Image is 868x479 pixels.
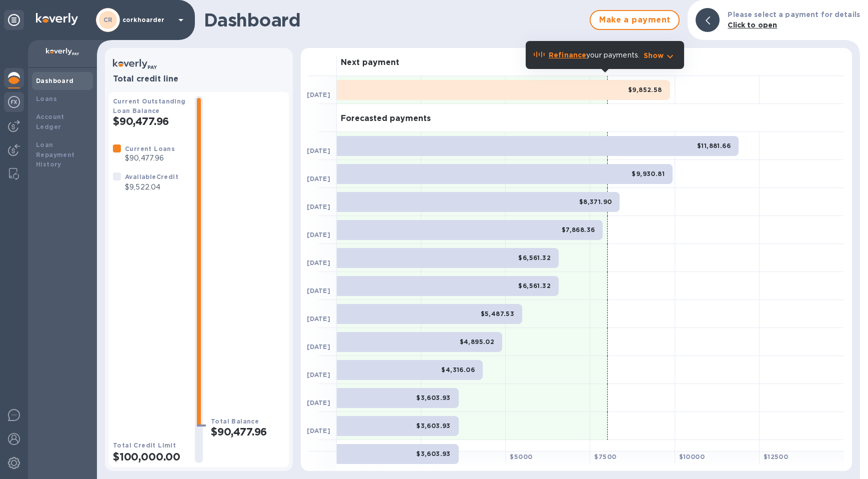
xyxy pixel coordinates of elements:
[416,422,451,429] b: $3,603.93
[307,315,330,322] b: [DATE]
[103,16,113,23] b: CR
[307,371,330,378] b: [DATE]
[36,141,75,168] b: Loan Repayment History
[8,96,20,108] img: Foreign exchange
[113,450,187,463] h2: $100,000.00
[307,287,330,294] b: [DATE]
[697,142,731,149] b: $11,881.66
[36,113,64,130] b: Account Ledger
[307,399,330,406] b: [DATE]
[113,115,187,127] h2: $90,477.96
[125,153,175,163] p: $90,477.96
[549,50,640,60] p: your payments.
[416,450,451,457] b: $3,603.93
[113,97,186,114] b: Current Outstanding Loan Balance
[628,86,662,93] b: $9,852.58
[518,254,551,261] b: $6,561.32
[460,338,495,345] b: $4,895.02
[679,453,705,460] b: $ 10000
[36,95,57,102] b: Loans
[4,10,24,30] div: Unpin categories
[113,441,176,449] b: Total Credit Limit
[122,16,172,23] p: corkhoarder
[341,58,399,67] h3: Next payment
[549,51,586,59] b: Refinance
[307,175,330,182] b: [DATE]
[416,394,451,401] b: $3,603.93
[510,453,532,460] b: $ 5000
[211,425,285,438] h2: $90,477.96
[307,147,330,154] b: [DATE]
[518,282,551,289] b: $6,561.32
[728,10,860,18] b: Please select a payment for details
[211,417,259,425] b: Total Balance
[562,226,595,233] b: $7,868.36
[341,114,431,123] h3: Forecasted payments
[125,182,178,192] p: $9,522.04
[204,9,585,30] h1: Dashboard
[125,173,178,180] b: Available Credit
[579,198,612,205] b: $8,371.90
[644,50,676,60] button: Show
[632,170,665,177] b: $9,930.81
[36,13,78,25] img: Logo
[307,231,330,238] b: [DATE]
[36,77,74,84] b: Dashboard
[307,343,330,350] b: [DATE]
[113,74,285,84] h3: Total credit line
[307,91,330,98] b: [DATE]
[125,145,175,152] b: Current Loans
[307,203,330,210] b: [DATE]
[441,366,475,373] b: $4,316.06
[481,310,515,317] b: $5,487.53
[594,453,616,460] b: $ 7500
[307,427,330,434] b: [DATE]
[590,10,680,30] button: Make a payment
[307,259,330,266] b: [DATE]
[644,50,664,60] p: Show
[599,14,671,26] span: Make a payment
[764,453,788,460] b: $ 12500
[728,21,777,29] b: Click to open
